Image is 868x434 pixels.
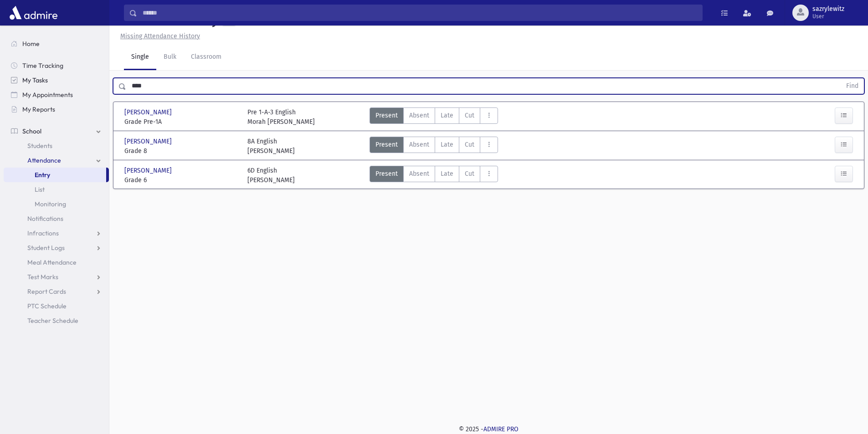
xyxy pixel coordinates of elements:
[812,5,844,13] span: sazrylewitz
[27,273,58,281] span: Test Marks
[4,73,109,87] a: My Tasks
[370,107,498,127] div: AttTypes
[465,169,474,179] span: Cut
[27,258,77,266] span: Meal Attendance
[27,214,63,223] span: Notifications
[812,13,844,20] span: User
[4,197,109,211] a: Monitoring
[4,211,109,226] a: Notifications
[124,45,156,70] a: Single
[124,117,238,127] span: Grade Pre-1A
[27,142,52,150] span: Students
[409,111,429,120] span: Absent
[247,107,315,127] div: Pre 1-A-3 English Morah [PERSON_NAME]
[370,137,498,156] div: AttTypes
[4,168,106,182] a: Entry
[27,317,78,325] span: Teacher Schedule
[27,302,67,310] span: PTC Schedule
[124,175,238,185] span: Grade 6
[124,137,174,146] span: [PERSON_NAME]
[7,4,60,22] img: AdmirePro
[441,111,453,120] span: Late
[4,240,109,255] a: Student Logs
[27,229,59,237] span: Infractions
[22,76,48,84] span: My Tasks
[4,255,109,270] a: Meal Attendance
[124,107,174,117] span: [PERSON_NAME]
[4,87,109,102] a: My Appointments
[409,169,429,179] span: Absent
[4,270,109,284] a: Test Marks
[4,299,109,313] a: PTC Schedule
[184,45,229,70] a: Classroom
[441,140,453,149] span: Late
[156,45,184,70] a: Bulk
[22,91,73,99] span: My Appointments
[120,32,200,40] u: Missing Attendance History
[375,169,398,179] span: Present
[137,5,702,21] input: Search
[117,32,200,40] a: Missing Attendance History
[4,138,109,153] a: Students
[247,166,295,185] div: 6D English [PERSON_NAME]
[4,102,109,117] a: My Reports
[124,146,238,156] span: Grade 8
[4,58,109,73] a: Time Tracking
[124,166,174,175] span: [PERSON_NAME]
[4,182,109,197] a: List
[22,105,55,113] span: My Reports
[409,140,429,149] span: Absent
[27,244,65,252] span: Student Logs
[22,127,41,135] span: School
[4,153,109,168] a: Attendance
[370,166,498,185] div: AttTypes
[27,156,61,164] span: Attendance
[27,287,66,296] span: Report Cards
[465,111,474,120] span: Cut
[841,78,864,94] button: Find
[4,313,109,328] a: Teacher Schedule
[247,137,295,156] div: 8A English [PERSON_NAME]
[375,111,398,120] span: Present
[441,169,453,179] span: Late
[35,200,66,208] span: Monitoring
[4,284,109,299] a: Report Cards
[375,140,398,149] span: Present
[124,424,853,434] div: © 2025 -
[4,226,109,240] a: Infractions
[35,171,50,179] span: Entry
[35,185,45,194] span: List
[22,61,63,70] span: Time Tracking
[22,40,40,48] span: Home
[4,36,109,51] a: Home
[465,140,474,149] span: Cut
[4,124,109,138] a: School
